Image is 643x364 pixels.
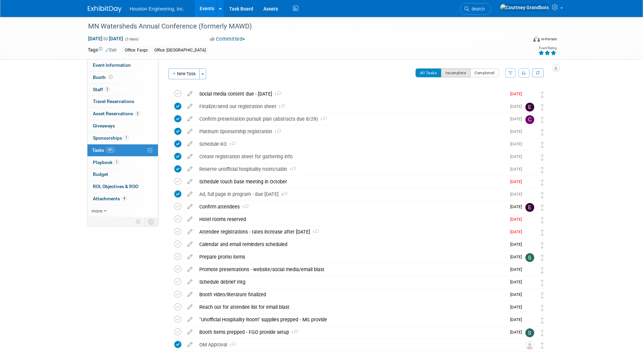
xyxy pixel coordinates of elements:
img: Heidi Joarnt [525,303,534,312]
span: [DATE] [510,305,525,309]
i: Move task [541,117,544,123]
span: [DATE] [510,267,525,272]
div: Schedule debrief mtg [196,276,506,288]
a: Booth [87,72,158,83]
span: [DATE] [510,104,525,109]
span: [DATE] [510,179,525,184]
span: 1 [276,105,285,109]
span: 1 [287,167,296,172]
a: edit [184,191,196,197]
a: Budget [87,168,158,180]
div: Booth video/literature finalized [196,289,506,300]
a: edit [184,128,196,135]
img: Courtney Grandbois [525,228,534,237]
img: Savannah Hartsoch [525,253,534,262]
td: Toggle Event Tabs [144,217,158,226]
a: Refresh [532,68,544,77]
i: Move task [541,154,544,161]
i: Move task [541,104,544,110]
div: Attendee registrations - rates increase after [DATE] [196,226,506,238]
i: Move task [541,129,544,136]
span: Travel Reservations [93,99,134,104]
i: Move task [541,267,544,274]
span: 38% [106,147,115,153]
i: Move task [541,217,544,223]
a: Tasks38% [87,144,158,156]
span: Booth not reserved yet [107,75,114,80]
a: edit [184,317,196,323]
i: Move task [541,229,544,236]
span: [DATE] [510,292,525,297]
div: Confirm presentation pursuit plan (abstracts due 8/29) [196,113,506,125]
i: Move task [541,142,544,148]
span: 1 [124,135,129,140]
span: ROI, Objectives & ROO [93,184,138,189]
a: Playbook1 [87,157,158,168]
img: Heidi Joarnt [525,153,534,162]
span: Asset Reservations [93,111,140,116]
div: Event Format [487,35,557,45]
span: 1 [272,92,281,97]
span: Giveaways [93,123,115,128]
a: edit [184,204,196,210]
div: MN Watersheds Annual Conference (formerly MAWD) [86,20,517,33]
span: Budget [93,171,108,177]
i: Move task [541,242,544,248]
span: Booth [93,75,114,80]
div: Reserve unofficial hospitality room/cabin [196,163,506,175]
div: OM Approval [196,339,512,350]
i: Move task [541,92,544,98]
span: [DATE] [DATE] [88,36,123,42]
a: Attachments4 [87,193,158,205]
i: Move task [541,317,544,324]
a: Search [460,3,491,15]
span: 3 [135,111,140,116]
img: ERIK Jones [525,203,534,212]
span: Houston Engineering, Inc. [130,6,184,12]
div: Promote presentations - website/social media/email blast [196,264,506,275]
span: 1 [114,160,119,165]
a: edit [184,229,196,235]
img: Unassigned [525,341,534,350]
span: [DATE] [510,330,525,335]
a: edit [184,279,196,285]
span: Search [469,6,485,12]
span: 1 [310,230,319,235]
a: edit [184,241,196,247]
span: 4 [122,196,127,201]
td: Personalize Event Tab Strip [133,217,144,226]
span: [DATE] [510,142,525,146]
span: [DATE] [510,92,525,96]
span: Event Information [93,62,131,68]
span: 1 [240,205,248,209]
i: Move task [541,192,544,198]
span: [DATE] [510,129,525,134]
a: Giveaways [87,120,158,132]
a: Edit [105,48,117,53]
button: All Tasks [416,68,442,77]
span: [DATE] [510,167,525,171]
i: Move task [541,255,544,261]
a: edit [184,266,196,272]
div: Reach out for attendee list for email blast [196,301,506,313]
i: Move task [541,330,544,336]
a: more [87,205,158,217]
button: Committed [207,36,248,43]
i: Move task [541,280,544,286]
span: to [102,36,109,41]
img: Heidi Joarnt [525,90,534,99]
span: [DATE] [510,117,525,121]
a: Sponsorships1 [87,132,158,144]
img: Format-Inperson.png [533,36,540,42]
a: edit [184,179,196,185]
img: Chris Otterness [525,115,534,124]
img: Heidi Joarnt [525,178,534,187]
i: Move task [541,179,544,186]
img: Heidi Joarnt [525,241,534,249]
span: Playbook [93,160,119,165]
img: Courtney Grandbois [500,4,549,11]
span: [DATE] [510,154,525,159]
span: [DATE] [510,280,525,284]
div: In-Person [541,37,557,42]
span: 4 [279,193,287,197]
